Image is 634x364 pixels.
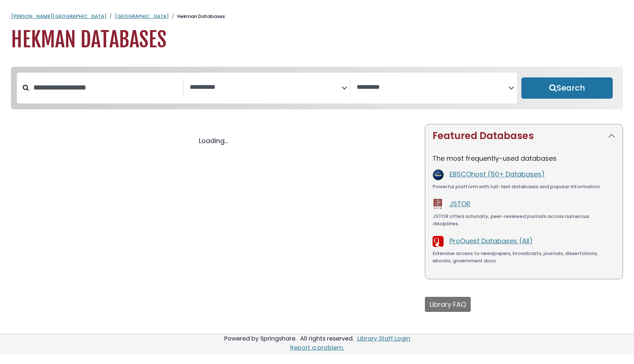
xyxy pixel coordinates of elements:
[433,153,615,163] p: The most frequently-used databases
[11,13,106,20] a: [PERSON_NAME][GEOGRAPHIC_DATA]
[433,250,615,264] div: Extensive access to newspapers, broadcasts, journals, dissertations, ebooks, government docs.
[357,84,509,91] textarea: Search
[433,183,615,190] div: Powerful platform with full-text databases and popular information.
[521,77,613,99] button: Submit for Search Results
[169,13,225,20] li: Hekman Databases
[11,67,623,109] nav: Search filters
[299,334,355,343] div: All rights reserved.
[449,236,533,245] a: ProQuest Databases (All)
[357,334,410,343] a: Library Staff Login
[425,124,623,148] button: Featured Databases
[29,81,183,94] input: Search database by title or keyword
[425,297,471,312] button: Library FAQ
[190,84,342,91] textarea: Search
[290,343,344,352] a: Report a problem.
[449,170,545,179] a: EBSCOhost (50+ Databases)
[115,13,169,20] a: [GEOGRAPHIC_DATA]
[449,199,470,208] a: JSTOR
[11,28,623,52] h1: Hekman Databases
[11,136,416,146] div: Loading...
[223,334,298,343] div: Powered by Springshare.
[11,13,623,20] nav: breadcrumb
[433,213,615,227] div: JSTOR offers scholarly, peer-reviewed journals across numerous disciplines.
